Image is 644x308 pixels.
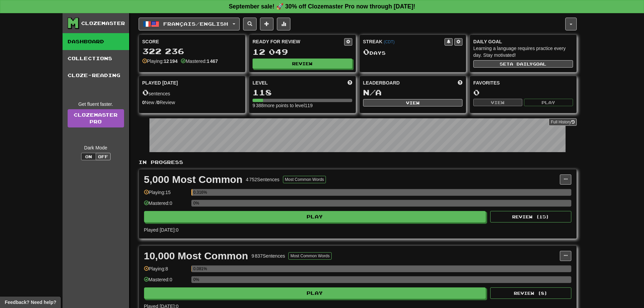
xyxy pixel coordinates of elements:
[384,40,395,44] a: (CDT)
[181,58,218,65] div: Mastered:
[144,174,243,185] div: 5,000 Most Common
[473,79,573,86] div: Favorites
[253,102,352,109] div: 9 388 more points to level 119
[63,67,129,84] a: Cloze-Reading
[157,100,160,105] strong: 0
[246,176,279,183] div: 4 752 Sentences
[363,47,369,56] span: 0
[142,79,178,86] span: Played [DATE]
[144,227,178,233] span: Played [DATE]: 0
[139,159,577,166] p: In Progress
[363,79,400,86] span: Leaderboard
[348,79,352,86] span: Score more points to level up
[63,33,129,50] a: Dashboard
[81,153,96,160] button: On
[549,118,576,126] button: Full History
[139,18,240,30] button: Français/English
[81,20,125,27] div: Clozemaster
[207,58,218,64] strong: 1 467
[253,38,344,45] div: Ready for Review
[252,253,285,259] div: 9 837 Sentences
[164,58,177,64] strong: 12 194
[144,265,188,277] div: Playing: 8
[63,50,129,67] a: Collections
[490,211,571,222] button: Review (15)
[144,189,188,200] div: Playing: 15
[243,18,257,30] button: Search sentences
[144,211,486,222] button: Play
[260,18,273,30] button: Add sentence to collection
[144,287,486,299] button: Play
[473,99,522,106] button: View
[473,38,573,45] div: Daily Goal
[253,58,352,69] button: Review
[229,3,415,10] strong: September sale! 🚀 30% off Clozemaster Pro now through [DATE]!
[473,88,573,97] div: 0
[142,88,149,97] span: 0
[363,48,463,56] div: Day s
[142,99,242,106] div: New / Review
[142,38,242,45] div: Score
[68,144,124,151] div: Dark Mode
[524,99,573,106] button: Play
[142,58,178,65] div: Playing:
[363,99,463,106] button: View
[473,45,573,58] div: Learning a language requires practice every day. Stay motivated!
[163,21,228,27] span: Français / English
[68,101,124,108] div: Get fluent faster.
[363,88,382,97] span: N/A
[253,79,268,86] span: Level
[142,88,242,97] div: sentences
[5,299,56,306] span: Open feedback widget
[142,47,242,55] div: 322 236
[253,48,352,56] div: 12 049
[490,287,571,299] button: Review (8)
[363,38,445,45] div: Streak
[144,200,188,211] div: Mastered: 0
[288,252,332,260] button: Most Common Words
[96,153,111,160] button: Off
[144,251,248,261] div: 10,000 Most Common
[253,88,352,97] div: 118
[283,176,326,183] button: Most Common Words
[458,79,462,86] span: This week in points, UTC
[68,109,124,127] a: ClozemasterPro
[473,60,573,68] button: Seta dailygoal
[510,62,533,66] span: a daily
[142,100,145,105] strong: 0
[277,18,290,30] button: More stats
[144,276,188,287] div: Mastered: 0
